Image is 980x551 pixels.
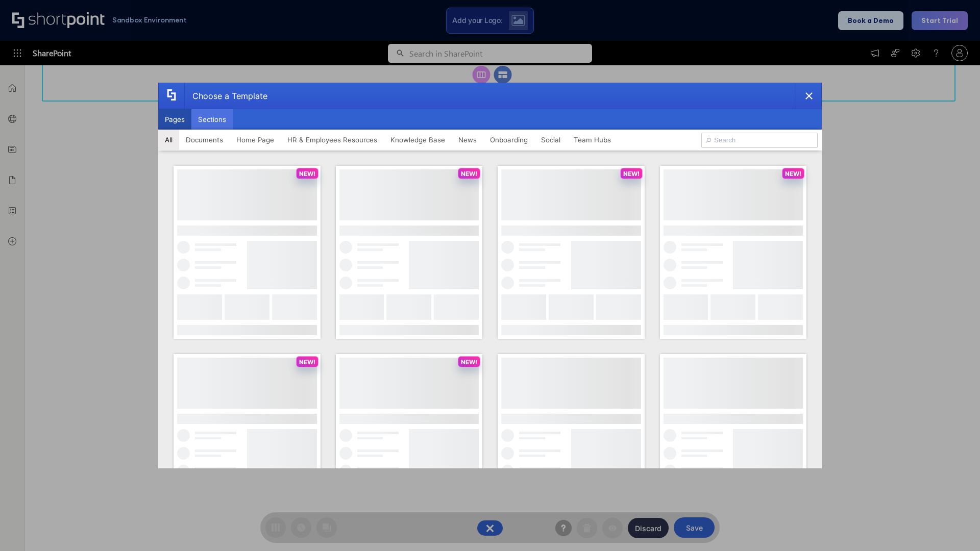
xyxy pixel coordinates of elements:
button: HR & Employees Resources [281,130,384,150]
button: Onboarding [483,130,534,150]
iframe: Chat Widget [796,433,980,551]
p: NEW! [299,170,315,178]
button: All [158,130,179,150]
p: NEW! [461,170,477,178]
button: Home Page [230,130,281,150]
button: Pages [158,109,191,130]
button: Social [534,130,567,150]
div: template selector [158,83,822,468]
button: Team Hubs [567,130,618,150]
input: Search [701,133,818,148]
p: NEW! [461,358,477,366]
p: NEW! [299,358,315,366]
p: NEW! [623,170,640,178]
button: Documents [179,130,230,150]
button: Sections [191,109,233,130]
button: Knowledge Base [384,130,452,150]
button: News [452,130,483,150]
div: Choose a Template [184,83,267,109]
p: NEW! [785,170,801,178]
